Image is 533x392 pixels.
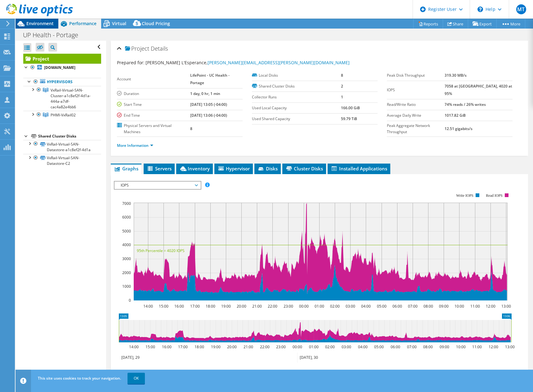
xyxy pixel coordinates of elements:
label: Peak Aggregate Network Throughput [387,123,445,135]
text: 21:00 [252,304,262,309]
text: 12:00 [486,304,495,309]
b: 12.51 gigabits/s [445,126,473,131]
b: 1 [341,94,343,100]
b: 319.30 MB/s [445,73,467,78]
text: 22:00 [267,304,277,309]
b: 1 day, 0 hr, 1 min [190,91,220,96]
text: 09:00 [439,344,449,349]
text: 20:00 [227,344,236,349]
a: OK [128,373,145,384]
text: 05:00 [377,304,386,309]
span: This site uses cookies to track your navigation. [38,376,121,381]
b: [DOMAIN_NAME] [44,65,75,70]
text: 02:00 [330,304,339,309]
text: 22:00 [260,344,269,349]
text: Read IOPS [486,193,503,198]
a: More Information [117,143,153,148]
a: VxRail-Virtual-SAN-Datastore-C2 [23,154,101,168]
text: 18:00 [194,344,204,349]
label: IOPS [387,87,445,93]
text: 2000 [122,270,131,275]
a: Share [443,19,468,29]
label: Used Local Capacity [252,105,341,111]
text: 18:00 [205,304,215,309]
span: Virtual [112,20,126,26]
a: [PERSON_NAME][EMAIL_ADDRESS][PERSON_NAME][DOMAIN_NAME] [208,60,350,65]
text: 20:00 [236,304,246,309]
text: 03:00 [345,304,355,309]
b: 59.79 TiB [341,116,357,121]
span: Inventory [179,165,210,172]
text: 19:00 [221,304,231,309]
span: MT [516,4,526,14]
b: LifePoint - UC Health - Portage [190,73,230,85]
span: Performance [69,20,96,26]
text: 11:00 [472,344,481,349]
a: VxRail-Virtual-SAN-Datastore-a1c8ef2f-4d1a [23,140,101,154]
text: 00:00 [292,344,302,349]
text: 5000 [122,228,131,234]
label: Account [117,76,190,82]
text: 02:00 [325,344,334,349]
b: 1017.82 GiB [445,113,466,118]
svg: \n [477,7,483,12]
text: 12:00 [488,344,498,349]
span: Servers [147,165,172,172]
label: Average Daily Write [387,112,445,119]
a: VxRail-Virtual-SAN-Cluster-a1c8ef2f-4d1a-444a-a7df-cac4a82e4bb6 [23,86,101,111]
a: Export [468,19,497,29]
text: 95th Percentile = 4020 IOPS [137,248,185,253]
text: 23:00 [283,304,293,309]
a: Hypervisors [23,78,101,86]
span: IOPS [118,182,197,189]
text: 17:00 [178,344,187,349]
b: [DATE] 13:06 (-04:00) [190,113,227,118]
text: Write IOPS [456,193,473,198]
label: Physical Servers and Virtual Machines [117,123,190,135]
text: 1000 [122,284,131,289]
text: 4000 [122,242,131,247]
div: Shared Cluster Disks [38,133,101,140]
text: 13:00 [501,304,511,309]
text: 14:00 [143,304,153,309]
text: 15:00 [145,344,155,349]
span: Installed Applications [331,165,387,172]
text: 06:00 [390,344,400,349]
text: 16:00 [162,344,171,349]
text: 08:00 [423,344,432,349]
text: 0 [129,298,131,303]
text: 16:00 [174,304,184,309]
label: End Time [117,112,190,119]
span: Environment [26,20,54,26]
span: Graphs [114,165,138,172]
text: 01:00 [309,344,318,349]
a: Reports [413,19,443,29]
label: Read/Write Ratio [387,101,445,108]
span: VxRail-Virtual-SAN-Cluster-a1c8ef2f-4d1a-444a-a7df-cac4a82e4bb6 [51,88,91,110]
a: [DOMAIN_NAME] [23,64,101,72]
label: Prepared for: [117,60,145,65]
a: More [496,19,525,29]
text: 00:00 [299,304,308,309]
text: 15:00 [159,304,168,309]
h1: UP Health - Portage [20,32,88,38]
b: 166.00 GiB [341,105,360,110]
text: 08:00 [423,304,433,309]
span: [PERSON_NAME] L'Esperance, [146,60,350,65]
label: Local Disks [252,72,341,79]
span: Cloud Pricing [142,20,170,26]
b: 8 [190,126,192,131]
text: 03:00 [341,344,351,349]
text: 01:00 [314,304,324,309]
text: 04:00 [361,304,370,309]
a: Project [23,54,101,64]
text: 13:00 [505,344,514,349]
label: Start Time [117,101,190,108]
text: 04:00 [358,344,367,349]
text: 05:00 [374,344,383,349]
label: Peak Disk Throughput [387,72,445,79]
b: 7058 at [GEOGRAPHIC_DATA], 4020 at 95% [445,83,512,96]
b: 2 [341,83,343,89]
b: 8 [341,73,343,78]
b: [DATE] 13:05 (-04:00) [190,102,227,107]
